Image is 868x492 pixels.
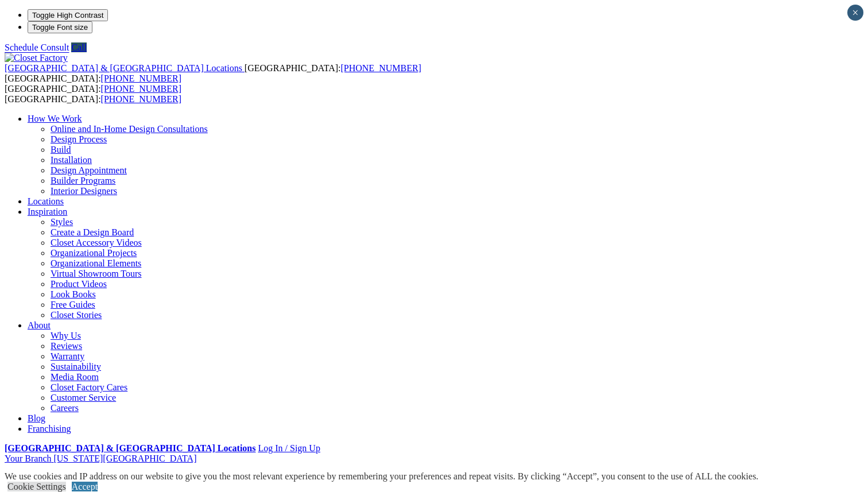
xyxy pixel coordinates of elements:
a: Product Videos [51,279,107,289]
a: Builder Programs [51,176,115,185]
a: Log In / Sign Up [258,443,320,453]
a: Cookie Settings [7,482,66,491]
button: Toggle Font size [28,21,92,33]
a: Interior Designers [51,186,117,196]
a: Inspiration [28,207,67,216]
a: About [28,320,51,330]
img: Closet Factory [5,53,68,63]
a: Your Branch [US_STATE][GEOGRAPHIC_DATA] [5,454,196,463]
span: [GEOGRAPHIC_DATA] & [GEOGRAPHIC_DATA] Locations [5,63,242,73]
a: Warranty [51,351,84,361]
a: Virtual Showroom Tours [51,269,142,278]
a: Franchising [28,424,71,433]
a: Locations [28,196,64,206]
a: Look Books [51,289,96,299]
a: Blog [28,413,45,423]
button: Close [847,5,863,21]
button: Toggle High Contrast [28,9,108,21]
a: Media Room [51,372,99,382]
a: Sustainability [51,362,101,371]
a: Create a Design Board [51,227,134,237]
a: Customer Service [51,393,116,402]
a: [GEOGRAPHIC_DATA] & [GEOGRAPHIC_DATA] Locations [5,63,245,73]
a: Schedule Consult [5,42,69,52]
span: Toggle High Contrast [32,11,103,20]
a: Call [71,42,87,52]
a: [PHONE_NUMBER] [101,94,181,104]
a: Organizational Elements [51,258,141,268]
a: Reviews [51,341,82,351]
span: [US_STATE][GEOGRAPHIC_DATA] [53,454,196,463]
div: We use cookies and IP address on our website to give you the most relevant experience by remember... [5,471,758,482]
a: Organizational Projects [51,248,137,258]
a: [GEOGRAPHIC_DATA] & [GEOGRAPHIC_DATA] Locations [5,443,255,453]
a: Online and In-Home Design Consultations [51,124,208,134]
a: Closet Factory Cares [51,382,127,392]
a: Styles [51,217,73,227]
a: Design Process [51,134,107,144]
a: Installation [51,155,92,165]
a: Free Guides [51,300,95,309]
span: [GEOGRAPHIC_DATA]: [GEOGRAPHIC_DATA]: [5,63,421,83]
span: Your Branch [5,454,51,463]
span: Toggle Font size [32,23,88,32]
a: [PHONE_NUMBER] [101,84,181,94]
span: [GEOGRAPHIC_DATA]: [GEOGRAPHIC_DATA]: [5,84,181,104]
a: Careers [51,403,79,413]
a: How We Work [28,114,82,123]
a: [PHONE_NUMBER] [340,63,421,73]
a: Accept [72,482,98,491]
a: Closet Stories [51,310,102,320]
a: Why Us [51,331,81,340]
a: Build [51,145,71,154]
a: [PHONE_NUMBER] [101,73,181,83]
a: Design Appointment [51,165,127,175]
a: Closet Accessory Videos [51,238,142,247]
